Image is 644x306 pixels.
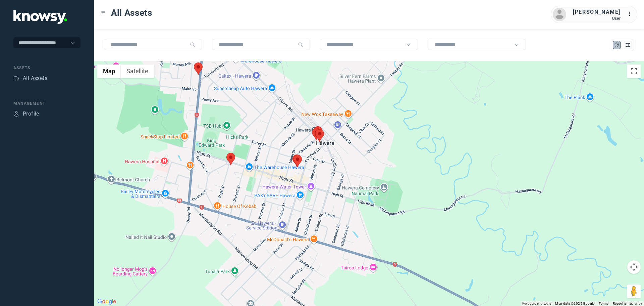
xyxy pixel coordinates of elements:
a: AssetsAll Assets [13,74,47,82]
div: Management [13,100,80,106]
span: All Assets [111,7,152,19]
button: Show satellite imagery [121,64,154,78]
span: Map data ©2025 Google [555,302,594,305]
button: Drag Pegman onto the map to open Street View [627,285,641,298]
div: Assets [13,75,19,81]
button: Keyboard shortcuts [522,301,551,306]
div: Search [190,42,195,47]
div: List [625,42,631,48]
a: Open this area in Google Maps (opens a new window) [96,297,118,306]
div: : [627,10,635,19]
img: Google [96,297,118,306]
div: [PERSON_NAME] [573,8,621,16]
a: Report a map error [613,302,642,305]
div: : [627,10,635,18]
div: Map [614,42,620,48]
div: All Assets [23,74,47,82]
div: Assets [13,65,80,71]
div: Profile [13,111,19,117]
img: avatar.png [553,8,566,21]
button: Toggle fullscreen view [627,64,641,78]
div: Search [298,42,303,47]
div: Toggle Menu [101,10,106,15]
button: Map camera controls [627,260,641,274]
button: Show street map [97,64,121,78]
div: Profile [23,110,39,118]
a: ProfileProfile [13,110,39,118]
a: Terms [599,302,609,305]
img: Application Logo [13,10,67,24]
tspan: ... [628,11,634,16]
div: User [573,16,621,21]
